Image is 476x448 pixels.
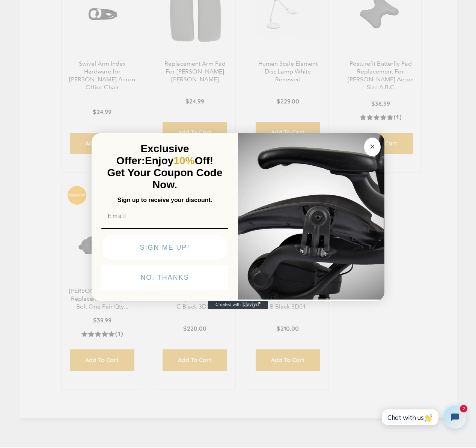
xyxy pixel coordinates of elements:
button: SIGN ME UP! [103,235,227,260]
span: 10% [173,155,194,166]
button: NO, THANKS [101,265,228,290]
span: Exclusive Offer: [116,143,189,166]
img: 92d77583-a095-41f6-84e7-858462e0427a.jpeg [238,132,384,300]
input: Email [101,209,228,224]
img: underline [101,228,228,229]
button: Close dialog [364,138,381,156]
a: Created with Klaviyo - opens in a new tab [208,300,268,309]
span: Enjoy Off! [145,155,213,166]
span: Sign up to receive your discount. [117,197,212,203]
iframe: Tidio Chat [374,400,473,435]
span: Get Your Coupon Code Now. [107,167,223,190]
